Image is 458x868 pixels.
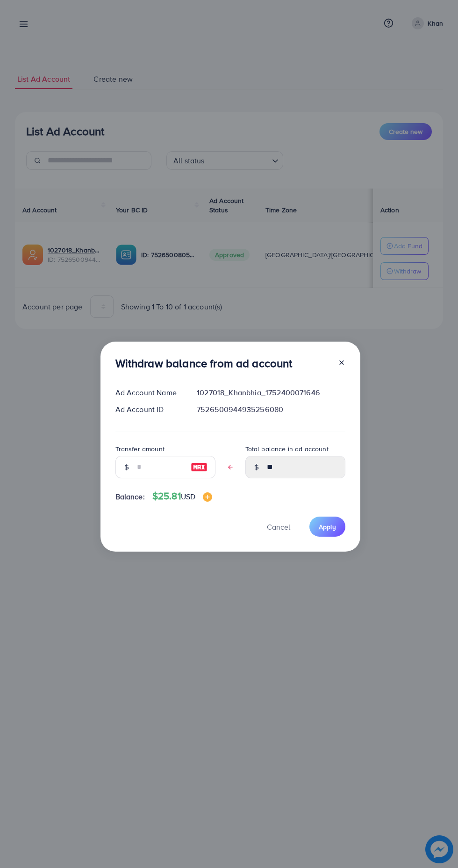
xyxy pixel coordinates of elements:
[189,387,352,398] div: 1027018_Khanbhia_1752400071646
[203,492,212,502] img: image
[108,404,190,415] div: Ad Account ID
[309,517,345,537] button: Apply
[115,491,145,502] span: Balance:
[189,404,352,415] div: 7526500944935256080
[191,462,208,473] img: image
[267,522,290,532] span: Cancel
[108,387,190,398] div: Ad Account Name
[115,444,165,454] label: Transfer amount
[152,490,212,502] h4: $25.81
[319,522,336,532] span: Apply
[115,357,293,370] h3: Withdraw balance from ad account
[255,517,302,537] button: Cancel
[245,444,329,454] label: Total balance in ad account
[181,491,195,502] span: USD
